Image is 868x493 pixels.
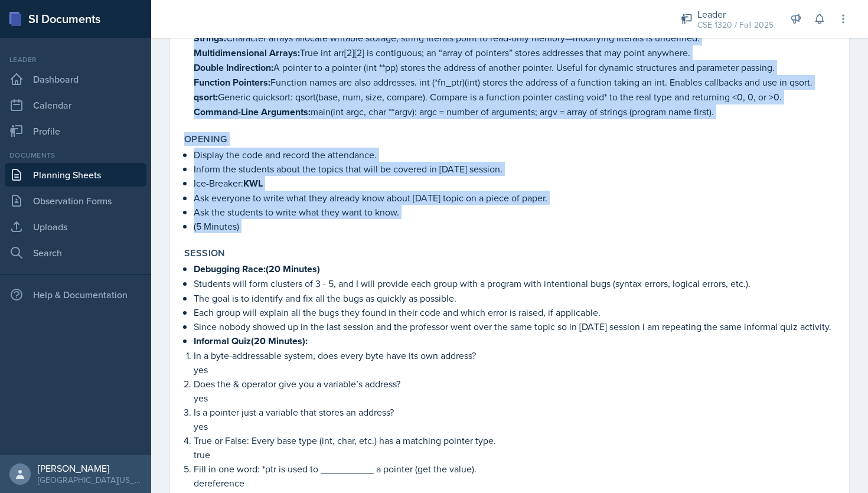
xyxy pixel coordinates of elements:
[194,433,835,448] p: True or False: Every base type (int, char, etc.) has a matching pointer type.
[194,319,835,334] p: Since nobody showed up in the last session and the professor went over the same topic so in [DATE...
[5,119,146,143] a: Profile
[194,363,835,377] p: yes
[194,405,835,419] p: Is a pointer just a variable that stores an address?
[194,60,835,75] p: A pointer to a pointer (int **pp) stores the address of another pointer. Useful for dynamic struc...
[194,31,835,45] p: Character arrays allocate writable storage; string literals point to read-only memory—modifying l...
[194,148,835,162] p: Display the code and record the attendance.
[194,462,835,476] p: Fill in one word: *ptr is used to __________ a pointer (get the value).
[194,219,835,233] p: (5 Minutes)
[697,19,774,31] div: CSE 1320 / Fall 2025
[5,67,146,91] a: Dashboard
[194,76,270,89] strong: Function Pointers:
[194,162,835,176] p: Inform the students about the topics that will be covered in [DATE] session.
[194,348,835,363] p: In a byte-addressable system, does every byte have its own address?
[194,448,835,462] p: true
[697,7,774,21] div: Leader
[194,419,835,433] p: yes
[194,31,226,45] strong: Strings:
[38,474,142,486] div: [GEOGRAPHIC_DATA][US_STATE]
[194,276,835,291] p: Students will form clusters of 3 - 5, and I will provide each group with a program with intention...
[5,241,146,265] a: Search
[184,247,226,259] label: Session
[5,54,146,65] div: Leader
[5,189,146,213] a: Observation Forms
[194,391,835,405] p: yes
[194,105,835,119] p: main(int argc, char **argv): argc = number of arguments; argv = array of strings (program name fi...
[194,61,273,74] strong: Double Indirection:
[5,215,146,239] a: Uploads
[194,90,218,104] strong: qsort:
[194,176,835,191] p: Ice-Breaker:
[5,150,146,161] div: Documents
[194,191,835,205] p: Ask everyone to write what they already know about [DATE] topic on a piece of paper.
[194,205,835,219] p: Ask the students to write what they want to know.
[194,291,835,305] p: The goal is to identify and fix all the bugs as quickly as possible.
[194,334,308,348] strong: Informal Quiz(20 Minutes):
[5,283,146,306] div: Help & Documentation
[194,46,300,60] strong: Multidimensional Arrays:
[194,262,320,276] strong: Debugging Race:(20 Minutes)
[38,462,142,474] div: [PERSON_NAME]
[194,75,835,90] p: Function names are also addresses. int (*fn_ptr)(int) stores the address of a function taking an ...
[5,93,146,117] a: Calendar
[194,90,835,105] p: Generic quicksort: qsort(base, num, size, compare). Compare is a function pointer casting void* t...
[243,177,263,190] strong: KWL
[194,377,835,391] p: Does the & operator give you a variable’s address?
[194,305,835,319] p: Each group will explain all the bugs they found in their code and which error is raised, if appli...
[5,163,146,187] a: Planning Sheets
[184,133,227,145] label: Opening
[194,105,311,119] strong: Command-Line Arguments:
[194,45,835,60] p: True int arr[2][2] is contiguous; an “array of pointers” stores addresses that may point anywhere.
[194,476,835,490] p: dereference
